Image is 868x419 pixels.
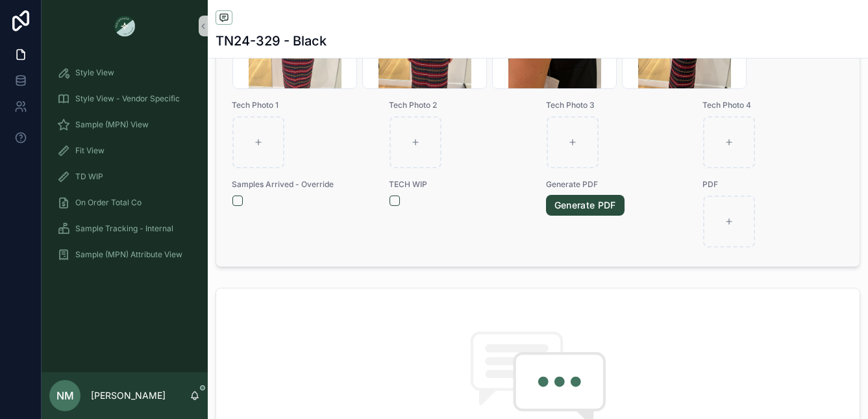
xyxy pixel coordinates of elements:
[389,179,530,190] span: TECH WIP
[75,223,173,234] span: Sample Tracking - Internal
[49,113,200,136] a: Sample (MPN) View
[75,94,180,104] span: Style View - Vendor Specific
[49,61,200,84] a: Style View
[546,100,688,110] span: Tech Photo 3
[49,165,200,188] a: TD WIP
[91,389,166,402] p: [PERSON_NAME]
[702,179,844,190] span: PDF
[546,179,688,190] span: Generate PDF
[49,191,200,214] a: On Order Total Co
[49,217,200,240] a: Sample Tracking - Internal
[75,171,103,182] span: TD WIP
[42,52,208,283] div: scrollable content
[49,243,200,266] a: Sample (MPN) Attribute View
[702,100,844,110] span: Tech Photo 4
[232,179,373,190] span: Samples Arrived - Override
[56,388,74,403] span: NM
[389,100,530,110] span: Tech Photo 2
[75,197,142,208] span: On Order Total Co
[114,16,135,36] img: App logo
[49,87,200,110] a: Style View - Vendor Specific
[75,120,149,130] span: Sample (MPN) View
[75,68,114,78] span: Style View
[216,32,327,50] h1: TN24-329 - Black
[75,146,105,156] span: Fit View
[49,139,200,162] a: Fit View
[232,100,373,110] span: Tech Photo 1
[546,195,625,216] a: Generate PDF
[75,249,182,260] span: Sample (MPN) Attribute View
